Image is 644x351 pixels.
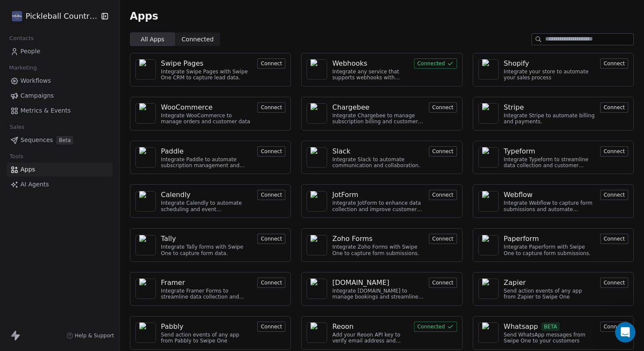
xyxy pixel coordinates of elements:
[257,278,285,288] button: Connect
[66,332,114,339] a: Help & Support
[332,234,424,244] a: Zoho Forms
[161,200,253,212] div: Integrate Calendly to automate scheduling and event management.
[135,103,156,124] a: NA
[54,279,61,286] button: Start recording
[24,5,38,18] img: Profile image for Fin
[7,89,112,103] a: Campaigns
[161,102,253,113] a: WooCommerce
[332,157,424,169] div: Integrate Slack to automate communication and collaboration.
[504,322,595,332] a: WhatsappBETA
[12,11,22,21] img: Pickleball-Country-Club-Logo--bluviol.png
[482,191,495,212] img: NA
[332,322,409,332] a: Reoon
[429,103,457,111] a: Connect
[429,278,457,287] a: Connect
[161,69,253,81] div: Integrate Swipe Pages with Swipe One CRM to capture lead data.
[6,32,37,45] span: Contacts
[7,220,140,309] div: Thank you for your patience, [PERSON_NAME]!I have checked with our team and confirmed that there ...
[7,261,163,276] textarea: Message…
[139,191,152,212] img: NA
[478,235,499,255] a: NA
[27,279,34,286] button: Gif picker
[600,234,628,244] button: Connect
[478,278,499,299] a: NA
[14,102,133,177] div: Sometimes these emails can land in the folders, so could you please ask this user to search his m...
[482,147,495,168] img: NA
[482,103,495,124] img: NA
[332,146,424,157] a: Slack
[139,322,152,343] img: NA
[257,322,285,332] button: Connect
[600,322,628,331] a: Connect
[482,235,495,255] img: NA
[504,332,595,344] div: Send WhatsApp messages from Swipe One to your customers
[161,102,213,113] div: WooCommerce
[26,11,98,22] span: Pickleball Country Club
[307,147,327,168] a: NA
[600,102,628,113] button: Connect
[149,3,165,19] div: Close
[161,278,253,288] a: Framer
[307,59,327,80] a: NA
[14,225,133,241] div: Thank you for your patience, [PERSON_NAME]!
[135,278,156,299] a: NA
[615,322,635,342] iframe: Intercom live chat
[310,322,323,343] img: NA
[429,102,457,113] button: Connect
[41,4,52,11] h1: Fin
[257,234,285,244] button: Connect
[161,113,253,125] div: Integrate WooCommerce to manage orders and customer data
[332,146,350,157] div: Slack
[429,190,457,200] button: Connect
[504,102,595,113] a: Stripe
[307,278,327,299] a: NA
[135,191,156,212] a: NA
[504,102,524,113] div: Stripe
[332,332,409,344] div: Add your Reoon API key to verify email address and reduce bounces
[541,322,560,331] span: BETA
[7,162,112,177] a: Apps
[600,235,628,243] a: Connect
[504,278,595,288] a: Zapier
[332,288,424,300] div: Integrate [DOMAIN_NAME] to manage bookings and streamline scheduling.
[20,76,51,85] span: Workflows
[332,58,409,69] a: Webhooks
[332,278,389,288] div: [DOMAIN_NAME]
[20,91,54,100] span: Campaigns
[14,110,72,126] b: Spam, Junk, or Promotions
[7,133,112,147] a: SequencesBeta
[139,235,152,255] img: NA
[332,190,358,200] div: JotForm
[478,147,499,168] a: NA
[257,58,285,69] button: Connect
[161,190,190,200] div: Calendly
[600,278,628,287] a: Connect
[146,276,160,290] button: Send a message…
[257,190,285,200] button: Connect
[504,288,595,300] div: Send action events of any app from Zapier to Swipe One
[429,191,457,199] a: Connect
[414,322,457,332] button: Connected
[307,191,327,212] a: NA
[7,200,99,219] div: This message was deleted
[133,3,149,20] button: Home
[139,103,152,124] img: NA
[332,113,424,125] div: Integrate Chargebee to manage subscription billing and customer data.
[332,244,424,256] div: Integrate Zoho Forms with Swipe One to capture form submissions.
[600,103,628,111] a: Connect
[135,235,156,255] a: NA
[310,191,323,212] img: NA
[75,332,114,339] span: Help & Support
[600,191,628,199] a: Connect
[504,58,529,69] div: Shopify
[429,234,457,244] button: Connect
[257,59,285,67] a: Connect
[14,246,133,304] div: I have checked with our team and confirmed that there is no issue on our side. As mentioned earli...
[600,146,628,157] button: Connect
[161,278,185,288] div: Framer
[161,234,176,244] div: Tally
[332,234,372,244] div: Zoho Forms
[135,147,156,168] a: NA
[310,235,323,255] img: NA
[478,322,499,343] a: NA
